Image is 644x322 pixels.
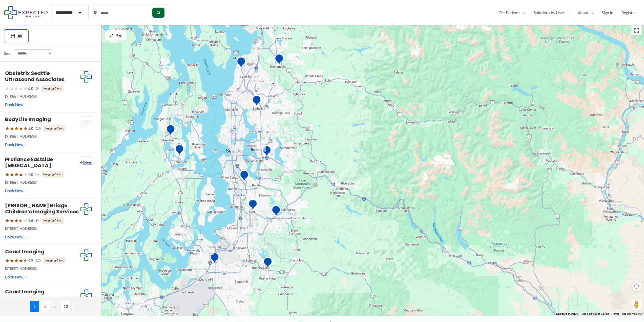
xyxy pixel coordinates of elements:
[14,256,19,265] span: ★
[80,70,92,83] img: Expected Healthcare Logo
[283,162,294,173] div: 3
[231,90,241,101] div: 5
[23,256,28,265] span: ★
[19,170,23,179] span: ★
[115,299,126,310] div: 3
[573,9,598,16] a: AboutMenu Toggle
[228,117,239,128] div: 4
[598,9,617,16] a: Sign In
[35,171,39,178] span: (4)
[80,249,92,261] img: Expected Healthcare Logo
[23,296,28,305] span: ★
[564,9,569,16] span: Menu Toggle
[577,9,589,16] span: About
[80,289,92,301] img: Expected Healthcare Logo
[248,226,258,237] div: 2
[10,124,14,133] span: ★
[4,6,48,19] img: Expected Healthcare Logo - side, dark font, small
[43,125,66,132] span: Imaging Clinic
[256,116,266,127] div: 4
[4,29,29,43] button: All
[41,301,50,312] span: 2
[5,233,28,241] a: Book Now
[5,256,10,265] span: ★
[109,33,113,37] img: Maximize
[115,33,122,38] span: Map
[60,301,71,312] span: 12
[5,124,10,133] span: ★
[134,296,144,307] div: 4
[19,256,23,265] span: ★
[41,171,64,178] span: Imaging Clinic
[240,170,249,183] div: Pacific West Diagnostic Imaging
[10,34,15,39] img: Filter
[5,225,80,232] p: [STREET_ADDRESS]
[581,312,609,315] span: Map data ©2025 Google
[602,9,613,16] span: Sign In
[631,281,641,291] button: Map camera controls
[631,25,641,35] button: Toggle fullscreen view
[5,187,28,195] a: Book Now
[5,156,53,169] a: Proliance Eastside [MEDICAL_DATA]
[251,44,262,55] div: 6
[203,244,214,255] div: 9
[231,145,242,155] div: 14
[35,217,39,224] span: (9)
[14,124,19,133] span: ★
[43,257,66,264] span: Imaging Clinic
[238,284,249,295] div: 2
[617,9,640,16] a: Register
[28,85,33,92] span: 0.0
[5,93,80,100] p: [STREET_ADDRESS]
[237,57,246,70] div: The Everett Clinic Radiology
[262,145,271,158] div: Precision Image Analysis
[41,217,64,224] span: Imaging Clinic
[5,70,65,83] a: Obstetrix Seattle Ultrasound Associates
[28,171,33,178] span: 4.0
[5,248,44,255] a: Coast Imaging
[10,296,14,305] span: ★
[5,170,10,179] span: ★
[631,299,641,310] button: Drag Pegman onto the map to open Street View
[10,84,14,93] span: ★
[589,9,594,16] span: Menu Toggle
[4,50,12,57] label: Sort:
[175,144,184,157] div: St. Michael Imaging Center &#8211; Bremerton
[495,9,530,16] a: For PatientsMenu Toggle
[530,9,573,16] a: Solutions by UserMenu Toggle
[14,84,19,93] span: ★
[230,230,240,240] div: 4
[52,301,58,312] span: ...
[80,203,92,215] img: Expected Healthcare Logo
[5,273,28,281] a: Book Now
[612,312,619,315] a: Terms (opens in new tab)
[23,124,28,133] span: ★
[521,9,526,16] span: Menu Toggle
[499,9,521,16] span: For Patients
[80,117,92,129] img: BodyLife Imaging
[14,170,19,179] span: ★
[195,264,206,275] div: 3
[248,199,257,212] div: MultiCare Imaging Services &#8211; Kent Clinic
[14,296,19,305] span: ★
[14,216,19,225] span: ★
[556,312,578,316] button: Keyboard shortcuts
[252,95,261,108] div: The Everett Clinic Radiology
[10,170,14,179] span: ★
[5,116,51,123] a: BodyLife Imaging
[5,84,10,93] span: ★
[30,301,39,312] span: 1
[5,296,10,305] span: ★
[41,85,64,92] span: Imaging Clinic
[28,217,33,224] span: 3.6
[5,288,44,295] a: Coast Imaging
[210,252,219,265] div: Peek-a-boo baby ultrasound llc
[255,141,266,151] div: 8
[19,84,23,93] span: ★
[170,106,181,117] div: 3
[28,125,33,132] span: 5.0
[23,216,28,225] span: ★
[5,265,80,272] p: [STREET_ADDRESS]
[268,126,279,137] div: 4
[183,229,194,240] div: 2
